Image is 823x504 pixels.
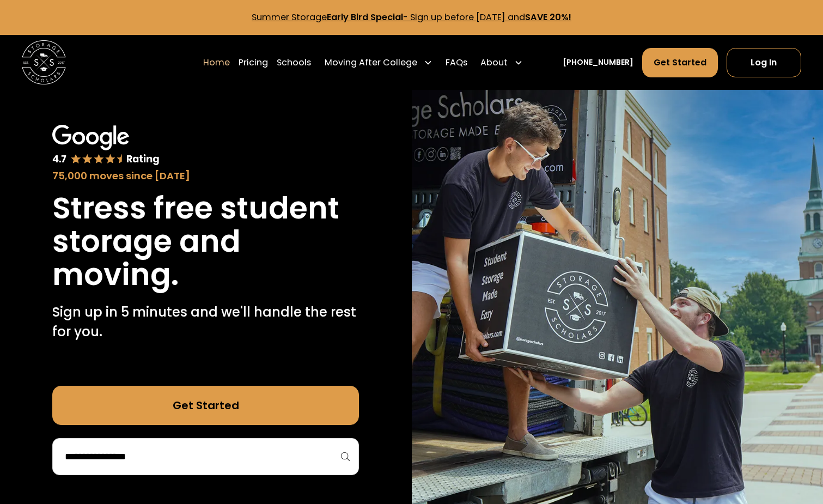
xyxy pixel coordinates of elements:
[325,56,417,69] div: Moving After College
[203,47,230,78] a: Home
[277,47,311,78] a: Schools
[52,192,359,292] h1: Stress free student storage and moving.
[476,47,527,78] div: About
[327,11,403,23] strong: Early Bird Special
[727,48,801,77] a: Log In
[22,40,65,84] a: home
[52,386,359,425] a: Get Started
[525,11,571,23] strong: SAVE 20%!
[446,47,467,78] a: FAQs
[480,56,508,69] div: About
[52,125,160,166] img: Google 4.7 star rating
[22,40,65,84] img: Storage Scholars main logo
[642,48,718,77] a: Get Started
[52,168,359,183] div: 75,000 moves since [DATE]
[563,57,633,68] a: [PHONE_NUMBER]
[239,47,268,78] a: Pricing
[252,11,571,23] a: Summer StorageEarly Bird Special- Sign up before [DATE] andSAVE 20%!
[52,302,359,342] p: Sign up in 5 minutes and we'll handle the rest for you.
[320,47,436,78] div: Moving After College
